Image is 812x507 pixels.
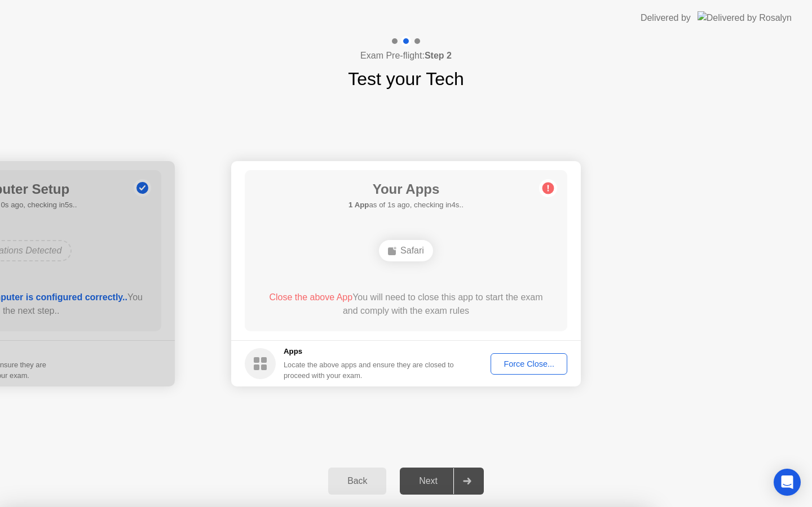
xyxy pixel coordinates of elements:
[261,291,551,318] div: You will need to close this app to start the exam and comply with the exam rules
[698,11,792,24] img: Delivered by Rosalyn
[269,292,352,302] span: Close the above App
[360,49,452,63] h4: Exam Pre-flight:
[641,11,691,25] div: Delivered by
[774,469,801,496] div: Open Intercom Messenger
[495,359,563,368] div: Force Close...
[348,65,464,92] h1: Test your Tech
[425,51,452,60] b: Step 2
[284,346,454,357] h5: Apps
[348,199,464,211] h5: as of 1s ago, checking in4s..
[332,476,383,486] div: Back
[379,240,433,261] div: Safari
[348,179,464,199] h1: Your Apps
[403,476,453,486] div: Next
[348,201,369,209] b: 1 App
[284,359,454,381] div: Locate the above apps and ensure they are closed to proceed with your exam.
